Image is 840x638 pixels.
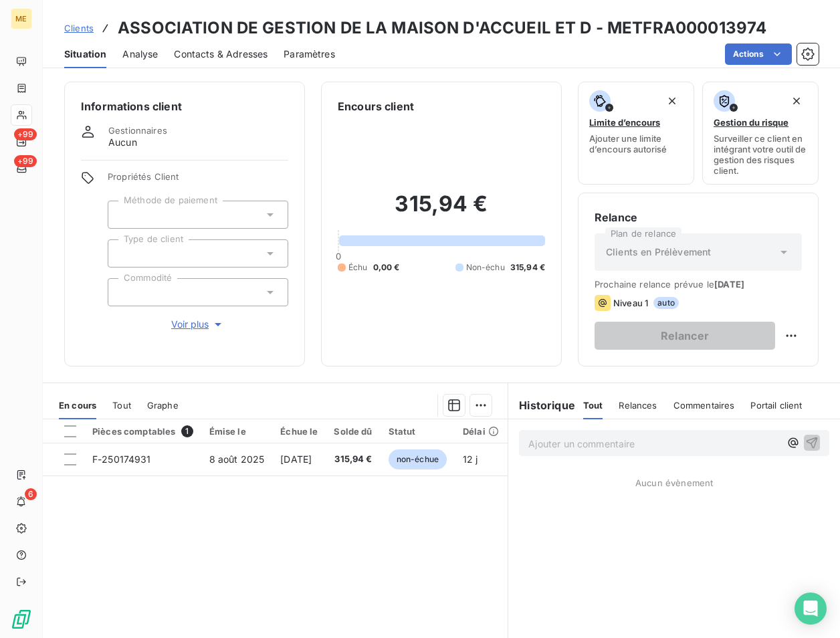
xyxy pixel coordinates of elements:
h6: Relance [595,209,802,225]
span: Situation [64,47,106,61]
span: Relances [619,400,657,411]
div: Statut [389,426,447,437]
span: Graphe [147,400,179,411]
span: non-échue [389,449,447,469]
span: Tout [112,400,131,411]
span: Surveiller ce client en intégrant votre outil de gestion des risques client. [714,133,807,176]
span: auto [653,297,679,309]
div: Pièces comptables [92,425,193,437]
button: Actions [725,43,792,65]
span: Propriétés Client [108,171,288,190]
input: Ajouter une valeur [119,286,130,298]
button: Limite d’encoursAjouter une limite d’encours autorisé [578,82,694,185]
h6: Historique [508,397,575,413]
div: ME [11,8,32,29]
button: Gestion du risqueSurveiller ce client en intégrant votre outil de gestion des risques client. [702,82,819,185]
a: +99 [11,158,31,179]
span: Paramètres [284,47,335,61]
h2: 315,94 € [338,191,545,231]
span: Gestion du risque [714,117,789,128]
span: F-250174931 [92,453,151,465]
span: 6 [25,488,37,500]
h6: Encours client [338,98,414,114]
span: Voir plus [171,318,225,331]
span: 315,94 € [334,453,372,466]
span: 1 [181,425,193,437]
span: Portail client [750,400,802,411]
span: 12 j [463,453,478,465]
span: En cours [59,400,96,411]
span: Prochaine relance prévue le [595,279,802,290]
span: 8 août 2025 [209,453,265,465]
div: Émise le [209,426,265,437]
span: +99 [14,155,37,167]
span: Échu [348,261,368,274]
span: Clients [64,23,94,33]
span: Aucun [108,136,137,149]
a: Clients [64,21,94,35]
span: Ajouter une limite d’encours autorisé [589,133,683,154]
span: Limite d’encours [589,117,660,128]
span: [DATE] [714,279,744,290]
span: Contacts & Adresses [174,47,268,61]
span: Gestionnaires [108,125,167,136]
img: Logo LeanPay [11,609,32,630]
span: Aucun évènement [635,477,713,488]
div: Délai [463,426,499,437]
span: Analyse [122,47,158,61]
span: Niveau 1 [613,298,648,308]
input: Ajouter une valeur [119,247,130,259]
div: Échue le [280,426,318,437]
input: Ajouter une valeur [119,209,130,221]
button: Relancer [595,322,775,350]
span: [DATE] [280,453,312,465]
span: Clients en Prélèvement [606,245,711,259]
span: 0 [336,251,341,261]
span: +99 [14,128,37,140]
span: Non-échu [466,261,505,274]
button: Voir plus [108,317,288,332]
div: Open Intercom Messenger [795,593,827,625]
span: 315,94 € [510,261,545,274]
span: Commentaires [673,400,735,411]
div: Solde dû [334,426,372,437]
a: +99 [11,131,31,152]
h3: ASSOCIATION DE GESTION DE LA MAISON D'ACCUEIL ET D - METFRA000013974 [118,16,766,40]
span: Tout [583,400,603,411]
h6: Informations client [81,98,288,114]
span: 0,00 € [373,261,400,274]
